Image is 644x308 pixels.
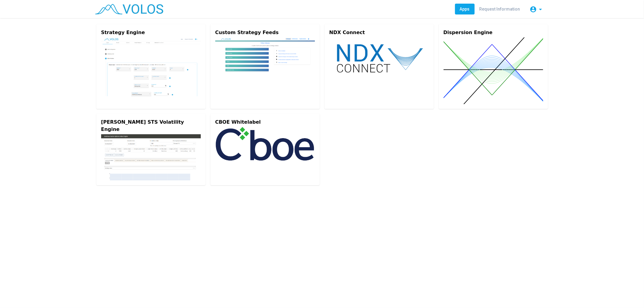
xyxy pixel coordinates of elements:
[101,119,201,133] div: [PERSON_NAME] STS Volatility Engine
[101,37,201,96] img: strategy-engine.png
[101,29,201,36] div: Strategy Engine
[530,6,537,13] mat-icon: account_circle
[215,29,315,36] div: Custom Strategy Feeds
[215,127,315,161] img: cboe-logo.png
[215,119,315,126] div: CBOE Whitelabel
[101,134,201,180] img: gs-engine.png
[215,37,315,85] img: custom.png
[455,4,475,14] a: Apps
[479,7,520,11] span: Request Information
[444,37,543,104] img: dispersion.svg
[329,37,429,79] img: ndx-connect.svg
[475,4,525,14] a: Request Information
[460,7,470,11] span: Apps
[537,6,544,13] mat-icon: arrow_drop_down
[329,29,429,36] div: NDX Connect
[444,29,543,36] div: Dispersion Engine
